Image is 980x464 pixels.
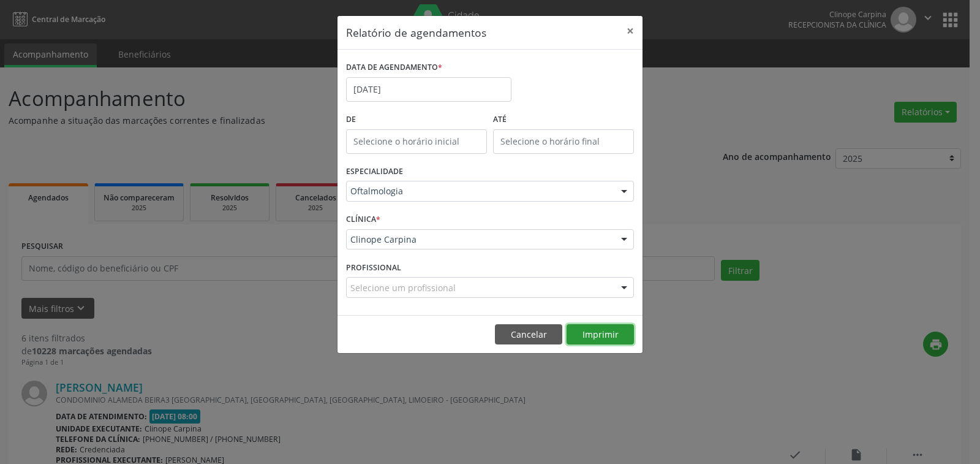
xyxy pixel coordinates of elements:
label: De [346,110,487,129]
input: Selecione o horário final [493,129,634,154]
h5: Relatório de agendamentos [346,25,486,40]
input: Selecione o horário inicial [346,129,487,154]
label: ATÉ [493,110,634,129]
button: Cancelar [495,324,562,345]
button: Close [618,16,643,46]
input: Selecione uma data ou intervalo [346,77,511,102]
label: ESPECIALIDADE [346,162,403,181]
button: Imprimir [567,324,634,345]
span: Selecione um profissional [350,281,456,294]
label: CLÍNICA [346,210,380,229]
label: DATA DE AGENDAMENTO [346,58,442,77]
span: Clinope Carpina [350,234,609,246]
label: PROFISSIONAL [346,258,401,277]
span: Oftalmologia [350,185,609,197]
